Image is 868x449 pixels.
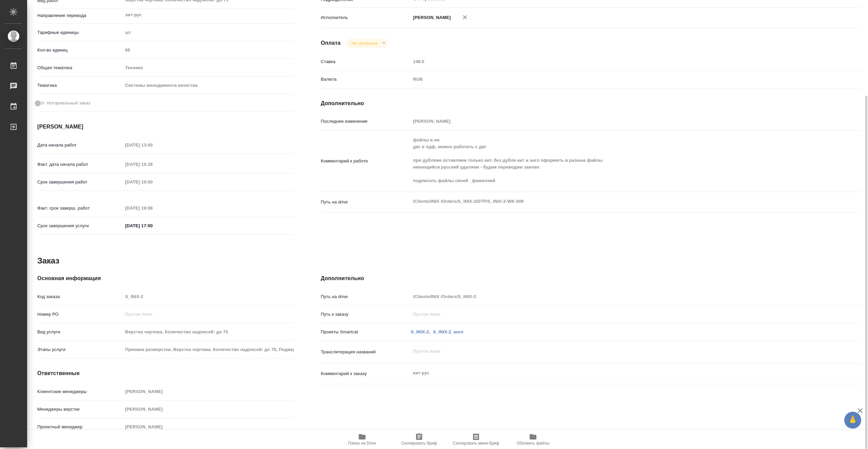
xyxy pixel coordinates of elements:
[411,116,815,126] input: Пустое поле
[411,74,815,85] div: RUB
[37,346,123,353] p: Этапы услуги
[844,412,861,429] button: 🙏
[321,329,411,335] p: Проекты Smartcat
[411,196,815,207] textarea: /Clients/INIX /Orders/S_INIX-2/DTP/S_INIX-2-WK-009
[123,309,294,319] input: Пустое поле
[123,345,294,354] input: Пустое поле
[321,349,411,355] p: Транслитерация названий
[321,118,411,125] p: Последнее изменение
[457,10,472,25] button: Удалить исполнителя
[453,441,499,446] span: Скопировать мини-бриф
[37,64,123,71] p: Общая тематика
[37,82,123,89] p: Тематика
[123,292,294,301] input: Пустое поле
[37,123,294,131] h4: [PERSON_NAME]
[391,430,448,449] button: Скопировать бриф
[505,430,561,449] button: Обновить файлы
[321,274,861,282] h4: Дополнительно
[37,293,123,300] p: Код заказа
[411,292,815,301] input: Пустое поле
[321,14,411,21] p: Исполнитель
[37,406,123,413] p: Менеджеры верстки
[346,39,388,48] div: Не оплачена
[321,199,411,206] p: Путь на drive
[37,47,123,54] p: Кол-во единиц
[37,274,294,282] h4: Основная информация
[411,57,815,66] input: Пустое поле
[411,309,815,319] input: Пустое поле
[123,404,294,414] input: Пустое поле
[401,441,437,446] span: Скопировать бриф
[847,413,859,427] span: 🙏
[433,329,463,334] a: S_INIX-2_англ
[37,142,123,149] p: Дата начала работ
[411,14,451,21] p: [PERSON_NAME]
[37,161,123,168] p: Факт. дата начала работ
[123,27,294,38] div: шт
[123,221,182,231] input: ✎ Введи что-нибудь
[411,367,815,379] textarea: кит-рус
[123,80,294,91] div: Системы менеджмента качества
[321,99,861,108] h4: Дополнительно
[123,327,294,337] input: Пустое поле
[350,40,380,46] button: Не оплачена
[123,422,294,432] input: Пустое поле
[321,76,411,83] p: Валюта
[321,158,411,164] p: Комментарий к работе
[123,45,294,55] input: Пустое поле
[411,134,815,187] textarea: файлы в ин двг и пдф, можно работать с двг при дубляже оставляем только кит. без дубля кит и англ...
[37,311,123,318] p: Номер РО
[47,100,90,106] span: Нотариальный заказ
[321,58,411,65] p: Ставка
[37,179,123,186] p: Срок завершения работ
[37,12,123,19] p: Направление перевода
[123,62,294,74] div: Техника
[321,39,341,47] h4: Оплата
[37,329,123,335] p: Вид услуги
[37,255,59,266] h2: Заказ
[448,430,505,449] button: Скопировать мини-бриф
[37,369,294,377] h4: Ответственные
[321,370,411,377] p: Комментарий к заказу
[123,177,182,187] input: Пустое поле
[37,29,123,36] p: Тарифные единицы
[334,430,391,449] button: Папка на Drive
[517,441,550,446] span: Обновить файлы
[123,203,182,213] input: Пустое поле
[321,293,411,300] p: Путь на drive
[37,222,123,229] p: Срок завершения услуги
[321,311,411,318] p: Путь к заказу
[123,159,182,169] input: Пустое поле
[37,388,123,395] p: Клиентские менеджеры
[411,329,430,334] a: S_INIX-2,
[37,424,123,430] p: Проектный менеджер
[123,140,182,150] input: Пустое поле
[348,441,376,446] span: Папка на Drive
[37,205,123,212] p: Факт. срок заверш. работ
[123,387,294,396] input: Пустое поле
